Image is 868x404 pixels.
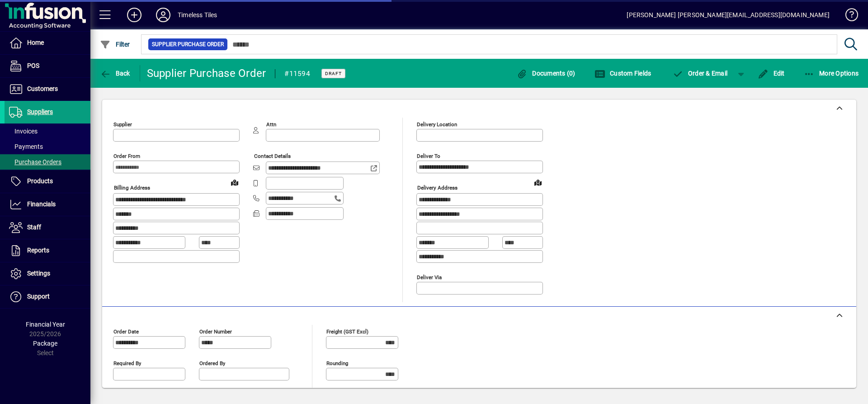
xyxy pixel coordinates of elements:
span: Back [100,70,130,77]
span: Edit [758,70,785,77]
a: Products [5,170,90,193]
span: Support [27,293,50,300]
a: Home [5,32,90,54]
a: Staff [5,216,90,239]
span: Suppliers [27,108,53,115]
button: Add [120,7,149,23]
div: #11594 [284,67,310,81]
a: Customers [5,78,90,100]
span: Purchase Orders [9,158,61,166]
mat-label: Delivery Location [417,121,457,128]
a: View on map [227,175,242,190]
button: More Options [802,65,861,81]
span: Products [27,177,53,185]
a: POS [5,55,90,77]
span: Financial Year [26,321,65,328]
a: Payments [5,139,90,154]
span: Financials [27,200,56,208]
span: More Options [804,70,859,77]
a: Reports [5,239,90,262]
mat-label: Order from [113,153,140,159]
button: Documents (0) [514,65,578,81]
button: Custom Fields [592,65,654,81]
div: [PERSON_NAME] [PERSON_NAME][EMAIL_ADDRESS][DOMAIN_NAME] [627,8,830,22]
a: Purchase Orders [5,154,90,170]
a: Invoices [5,124,90,139]
span: Order & Email [672,70,727,77]
mat-label: Rounding [326,360,348,366]
button: Filter [98,36,132,52]
span: Settings [27,270,50,277]
a: View on map [531,175,545,190]
mat-label: Deliver via [417,274,442,280]
div: Supplier Purchase Order [147,66,266,81]
mat-label: Order date [113,328,139,334]
button: Back [98,65,132,81]
a: Settings [5,262,90,285]
span: Draft [325,71,342,76]
span: POS [27,62,39,69]
button: Order & Email [668,65,732,81]
button: Profile [149,7,178,23]
a: Support [5,285,90,308]
span: Package [33,340,57,347]
button: Edit [755,65,787,81]
span: Payments [9,143,43,150]
mat-label: Required by [113,360,141,366]
mat-label: Supplier [113,121,132,128]
mat-label: Freight (GST excl) [326,328,368,334]
span: Filter [100,41,130,48]
a: Knowledge Base [839,2,857,31]
mat-label: Ordered by [199,360,225,366]
span: Invoices [9,128,38,135]
span: Home [27,39,44,46]
span: Custom Fields [594,70,651,77]
mat-label: Deliver To [417,153,440,159]
span: Staff [27,223,41,231]
span: Documents (0) [517,70,576,77]
span: Customers [27,85,58,92]
a: Financials [5,193,90,216]
app-page-header-button: Back [90,65,140,81]
span: Reports [27,247,49,254]
div: Timeless Tiles [178,8,217,22]
mat-label: Order number [199,328,232,334]
mat-label: Attn [266,121,276,128]
span: Supplier Purchase Order [152,40,224,49]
